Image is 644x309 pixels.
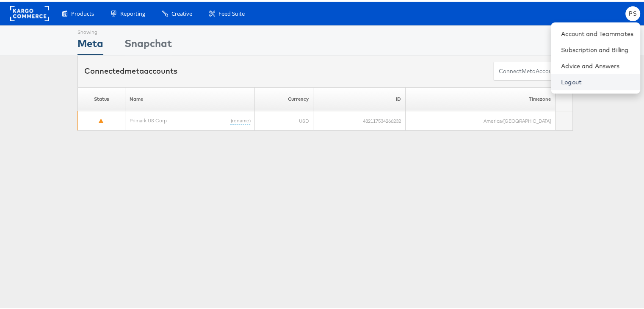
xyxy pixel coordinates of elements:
[130,116,167,122] a: Primark US Corp
[171,8,192,16] span: Creative
[561,44,633,52] a: Subscription and Billing
[71,8,94,16] span: Products
[313,110,405,129] td: 482117534266232
[313,86,405,110] th: ID
[493,60,566,79] button: ConnectmetaAccounts
[218,8,245,16] span: Feed Suite
[406,86,556,110] th: Timezone
[78,86,125,110] th: Status
[255,110,313,129] td: USD
[561,60,633,69] a: Advice and Answers
[522,66,536,74] span: meta
[406,110,556,129] td: America/[GEOGRAPHIC_DATA]
[77,24,103,34] div: Showing
[561,28,633,36] a: Account and Teammates
[230,116,250,123] a: (rename)
[255,86,313,110] th: Currency
[124,64,144,74] span: meta
[561,76,633,85] a: Logout
[124,34,172,53] div: Snapchat
[120,8,145,16] span: Reporting
[629,9,637,15] span: PS
[77,34,103,53] div: Meta
[125,86,254,110] th: Name
[84,64,177,75] div: Connected accounts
